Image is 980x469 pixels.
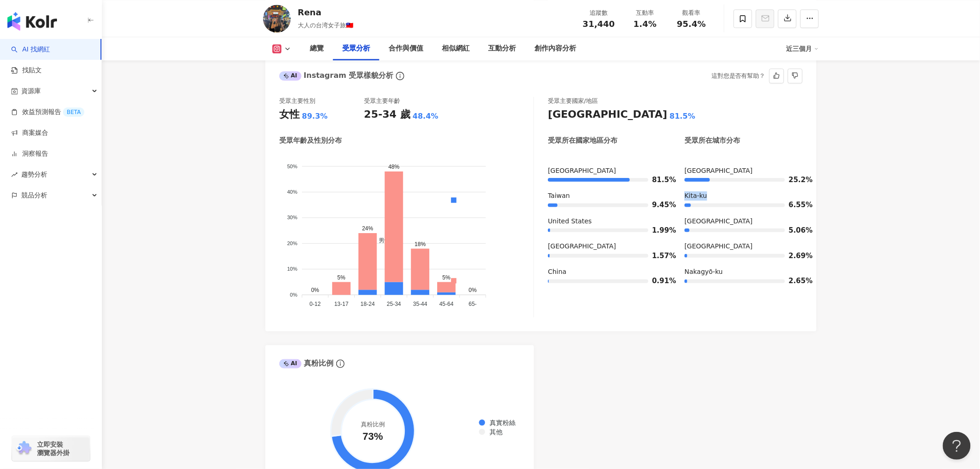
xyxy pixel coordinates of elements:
span: 81.5% [652,177,666,184]
tspan: 40% [287,189,297,195]
img: logo [7,12,57,31]
a: 洞察報告 [11,149,48,158]
tspan: 25-34 [387,301,401,307]
div: [GEOGRAPHIC_DATA] [548,166,666,176]
div: Kita-ku [685,191,803,201]
a: chrome extension立即安裝 瀏覽器外掛 [12,436,90,461]
div: [GEOGRAPHIC_DATA] [548,108,667,122]
div: 受眾主要國家/地區 [548,97,598,105]
span: 95.4% [677,19,706,29]
span: rise [11,171,18,178]
div: 受眾所在國家地區分布 [548,136,617,146]
span: 趨勢分析 [21,164,47,185]
div: AI [279,71,302,81]
img: chrome extension [15,441,33,456]
div: 追蹤數 [581,8,616,18]
a: searchAI 找網紅 [11,45,50,54]
div: 總覽 [310,43,324,54]
div: [GEOGRAPHIC_DATA] [685,242,803,251]
tspan: 0-12 [310,301,321,307]
a: 找貼文 [11,66,42,75]
tspan: 35-44 [413,301,427,307]
div: 48.4% [413,111,439,121]
div: 女性 [279,108,300,122]
span: 6.55% [789,202,803,209]
div: 近三個月 [786,41,819,56]
span: 其他 [483,428,503,436]
div: 81.5% [670,111,696,121]
span: 0.91% [652,278,666,285]
div: AI [279,359,302,368]
tspan: 50% [287,163,297,169]
span: 立即安裝 瀏覽器外掛 [37,440,69,457]
tspan: 0% [290,292,297,298]
span: 真實粉絲 [483,419,515,426]
div: 25-34 歲 [364,108,410,122]
div: 受眾年齡及性別分布 [279,136,342,146]
span: 1.4% [634,19,657,29]
div: [GEOGRAPHIC_DATA] [685,217,803,226]
div: 這對您是否有幫助？ [711,69,766,83]
span: 男性 [372,237,390,244]
div: 受眾所在城市分布 [685,136,740,146]
span: 大人の台湾女子旅🇹🇼 [298,22,353,29]
div: 創作內容分析 [534,43,576,54]
div: 真粉比例 [279,358,333,368]
span: 競品分析 [21,185,47,206]
div: 89.3% [302,111,328,121]
span: 25.2% [789,177,803,184]
div: 互動率 [628,8,663,18]
iframe: Help Scout Beacon - Open [943,432,971,460]
div: 受眾分析 [342,43,370,54]
tspan: 10% [287,266,297,272]
div: Rena [298,6,353,18]
div: 受眾主要年齡 [364,97,400,105]
div: 互動分析 [488,43,516,54]
tspan: 45-64 [440,301,454,307]
div: [GEOGRAPHIC_DATA] [548,242,666,251]
span: 1.99% [652,227,666,234]
span: 31,440 [583,19,615,29]
a: 效益預測報告BETA [11,108,84,117]
span: dislike [792,72,798,79]
tspan: 30% [287,215,297,220]
div: 合作與價值 [389,43,423,54]
tspan: 13-17 [334,301,349,307]
tspan: 20% [287,241,297,246]
div: China [548,267,666,277]
span: 2.65% [789,278,803,285]
div: 觀看率 [674,8,709,18]
div: Instagram 受眾樣貌分析 [279,70,393,81]
span: 1.57% [652,253,666,260]
div: 受眾主要性別 [279,97,315,105]
tspan: 18-24 [361,301,375,307]
div: Nakagyō-ku [685,267,803,277]
span: info-circle [335,358,346,369]
div: Taiwan [548,191,666,201]
div: [GEOGRAPHIC_DATA] [685,166,803,176]
div: United States [548,217,666,226]
span: like [773,72,780,79]
span: info-circle [395,70,406,82]
span: 2.69% [789,253,803,260]
span: 資源庫 [21,81,41,101]
span: 9.45% [652,202,666,209]
span: 5.06% [789,227,803,234]
div: 相似網紅 [442,43,470,54]
img: KOL Avatar [263,5,291,32]
a: 商案媒合 [11,128,48,138]
tspan: 65- [469,301,477,307]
